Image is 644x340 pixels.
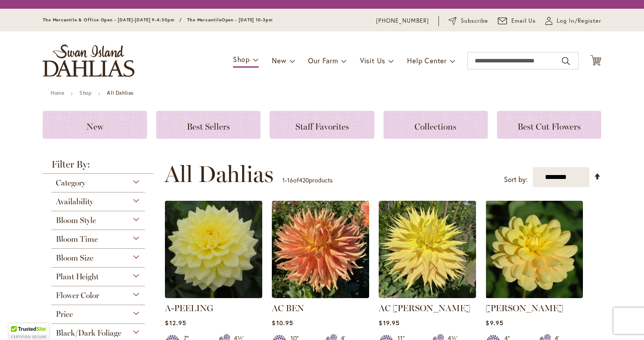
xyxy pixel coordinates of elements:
img: AC Jeri [379,201,476,298]
span: Open - [DATE] 10-3pm [222,17,273,23]
span: Collections [414,121,456,132]
span: $9.95 [486,319,503,327]
iframe: Launch Accessibility Center [7,309,31,333]
strong: Filter By: [43,160,154,174]
a: [PHONE_NUMBER] [376,17,429,25]
a: Log In/Register [545,17,601,25]
span: Shop [233,55,250,64]
span: New [272,56,286,65]
span: Flower Color [56,291,99,300]
a: AC BEN [272,303,304,313]
span: Category [56,178,86,188]
a: Collections [384,111,488,139]
span: Availability [56,197,93,206]
img: AHOY MATEY [486,201,583,298]
a: Subscribe [449,17,488,25]
a: AHOY MATEY [486,292,583,300]
span: All Dahlias [164,161,274,187]
button: Search [562,54,570,68]
span: $12.95 [165,319,186,327]
span: The Mercantile & Office Open - [DATE]-[DATE] 9-4:30pm / The Mercantile [43,17,222,23]
a: Best Cut Flowers [497,111,601,139]
a: New [43,111,147,139]
a: Email Us [498,17,536,25]
span: Staff Favorites [295,121,349,132]
label: Sort by: [504,172,528,188]
span: Bloom Size [56,253,93,263]
span: Plant Height [56,272,99,282]
span: 420 [299,176,309,184]
img: AC BEN [272,201,369,298]
span: Best Sellers [187,121,230,132]
span: $19.95 [379,319,399,327]
span: Our Farm [308,56,338,65]
span: New [86,121,103,132]
span: Email Us [511,17,536,25]
span: Help Center [407,56,447,65]
span: 16 [287,176,293,184]
a: A-PEELING [165,303,213,313]
a: Shop [79,89,92,96]
a: [PERSON_NAME] [486,303,563,313]
p: - of products [282,173,332,187]
a: store logo [43,45,134,77]
a: Home [51,89,64,96]
span: Price [56,309,73,319]
span: 1 [282,176,285,184]
a: Best Sellers [156,111,260,139]
span: Visit Us [360,56,385,65]
a: AC Jeri [379,292,476,300]
a: AC BEN [272,292,369,300]
a: AC [PERSON_NAME] [379,303,470,313]
img: A-Peeling [165,201,262,298]
span: Best Cut Flowers [517,121,581,132]
a: A-Peeling [165,292,262,300]
span: Bloom Style [56,216,96,225]
strong: All Dahlias [107,89,134,96]
span: Log In/Register [557,17,601,25]
span: Bloom Time [56,234,98,244]
a: Staff Favorites [270,111,374,139]
span: Black/Dark Foliage [56,328,121,338]
span: Subscribe [461,17,488,25]
span: $10.95 [272,319,293,327]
